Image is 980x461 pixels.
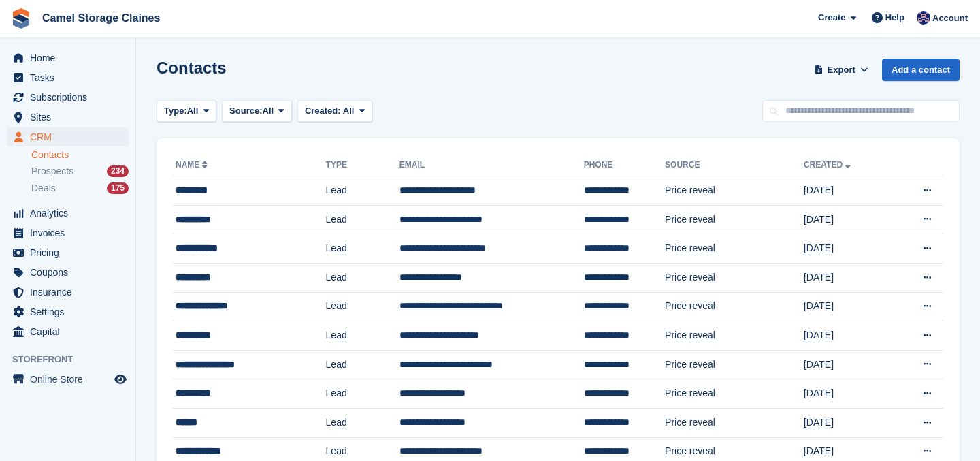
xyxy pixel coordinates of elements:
[811,59,871,81] button: Export
[31,164,129,178] a: Prospects 234
[828,63,855,77] span: Export
[30,223,112,242] span: Invoices
[30,108,112,127] span: Sites
[326,292,399,321] td: Lead
[584,155,665,176] th: Phone
[665,205,804,234] td: Price reveal
[326,263,399,292] td: Lead
[7,108,129,127] a: menu
[804,205,892,234] td: [DATE]
[665,176,804,206] td: Price reveal
[157,100,216,123] button: Type: All
[30,204,112,223] span: Analytics
[804,292,892,321] td: [DATE]
[7,88,129,107] a: menu
[31,165,73,178] span: Prospects
[297,100,372,123] button: Created: All
[665,292,804,321] td: Price reveal
[7,283,129,302] a: menu
[112,371,129,387] a: Preview store
[37,7,165,29] a: Camel Storage Claines
[326,205,399,234] td: Lead
[665,234,804,264] td: Price reveal
[7,302,129,321] a: menu
[804,408,892,437] td: [DATE]
[31,181,129,195] a: Deals 175
[804,234,892,264] td: [DATE]
[30,48,112,67] span: Home
[7,322,129,341] a: menu
[187,104,199,118] span: All
[107,182,129,194] div: 175
[305,106,341,116] span: Created:
[107,165,129,177] div: 234
[31,182,56,195] span: Deals
[343,106,355,116] span: All
[665,263,804,292] td: Price reveal
[665,155,804,176] th: Source
[804,321,892,351] td: [DATE]
[229,104,262,118] span: Source:
[7,127,129,146] a: menu
[30,88,112,107] span: Subscriptions
[804,176,892,206] td: [DATE]
[7,223,129,242] a: menu
[12,353,135,366] span: Storefront
[326,155,399,176] th: Type
[804,263,892,292] td: [DATE]
[818,11,845,25] span: Create
[30,68,112,87] span: Tasks
[326,350,399,379] td: Lead
[804,160,853,170] a: Created
[176,160,210,170] a: Name
[11,8,31,29] img: stora-icon-8386f47178a22dfd0bd8f6a31ec36ba5ce8667c1dd55bd0f319d3a0aa187defe.svg
[30,283,112,302] span: Insurance
[882,59,960,81] a: Add a contact
[917,11,930,25] img: Rod
[30,302,112,321] span: Settings
[164,104,187,118] span: Type:
[7,243,129,262] a: menu
[804,379,892,409] td: [DATE]
[326,176,399,206] td: Lead
[30,322,112,341] span: Capital
[326,379,399,409] td: Lead
[7,48,129,67] a: menu
[222,100,292,123] button: Source: All
[885,11,904,25] span: Help
[326,234,399,264] td: Lead
[7,263,129,282] a: menu
[932,12,968,25] span: Account
[665,408,804,437] td: Price reveal
[31,148,129,161] a: Contacts
[30,127,112,146] span: CRM
[665,379,804,409] td: Price reveal
[399,155,584,176] th: Email
[263,104,274,118] span: All
[7,370,129,389] a: menu
[30,370,112,389] span: Online Store
[7,68,129,87] a: menu
[157,59,227,77] h1: Contacts
[30,243,112,262] span: Pricing
[326,408,399,437] td: Lead
[804,350,892,379] td: [DATE]
[7,204,129,223] a: menu
[665,321,804,351] td: Price reveal
[30,263,112,282] span: Coupons
[665,350,804,379] td: Price reveal
[326,321,399,351] td: Lead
